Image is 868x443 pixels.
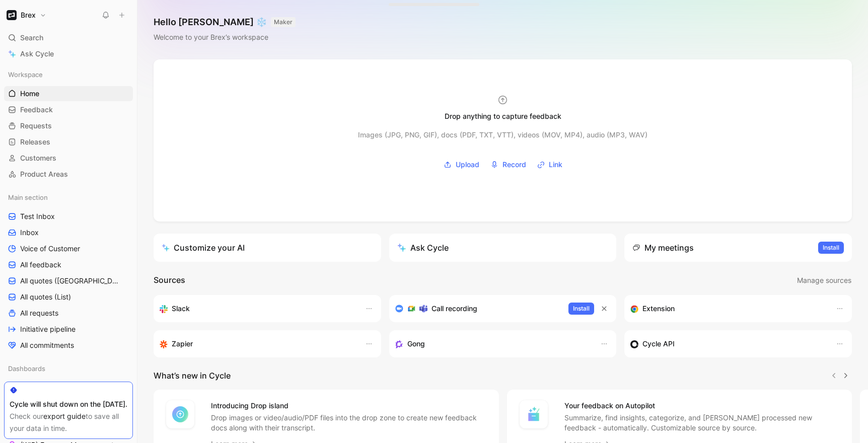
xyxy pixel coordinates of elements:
a: Initiative pipeline [4,322,133,337]
h3: Cycle API [642,338,675,350]
img: Brex [7,10,17,20]
h2: Sources [154,274,185,287]
a: export guide [43,412,86,420]
span: Customers [20,153,56,163]
div: Capture feedback from your incoming calls [395,338,591,350]
span: Main section [8,192,48,202]
button: Install [818,242,844,254]
div: Accounting [4,380,133,398]
button: Record [487,157,530,172]
h3: Call recording [431,303,477,315]
a: All quotes ([GEOGRAPHIC_DATA]) [4,273,133,288]
button: Install [568,303,594,315]
span: Test Inbox [20,211,55,221]
div: Dashboards [4,361,133,379]
h3: Slack [172,303,190,315]
a: Ask Cycle [4,46,133,61]
div: Check our to save all your data in time. [10,410,127,434]
div: Search [4,30,133,45]
a: All feedback [4,257,133,272]
span: Product Areas [20,169,68,179]
a: All commitments [4,338,133,353]
div: Capture feedback from thousands of sources with Zapier (survey results, recordings, sheets, etc). [160,338,355,350]
span: Ask Cycle [20,48,54,60]
span: Requests [20,121,52,131]
a: Requests [4,118,133,133]
span: Workspace [8,69,43,80]
span: Install [573,304,590,314]
div: Cycle will shut down on the [DATE]. [10,398,127,410]
div: Dashboards [4,361,133,376]
span: Home [20,89,39,99]
div: Sync your customers, send feedback and get updates in Slack [160,303,355,315]
button: BrexBrex [4,8,49,22]
button: Upload [440,157,483,172]
div: Main section [4,190,133,205]
a: Voice of Customer [4,241,133,256]
h1: Hello [PERSON_NAME] ❄️ [154,16,296,28]
span: Voice of Customer [20,244,80,254]
a: Inbox [4,225,133,240]
a: Home [4,86,133,101]
button: Manage sources [797,274,852,287]
span: Install [823,243,839,253]
span: Dashboards [8,363,45,374]
span: All quotes (List) [20,292,71,302]
span: All quotes ([GEOGRAPHIC_DATA]) [20,276,120,286]
div: Workspace [4,67,133,82]
span: Initiative pipeline [20,324,76,334]
div: My meetings [632,242,694,254]
p: Summarize, find insights, categorize, and [PERSON_NAME] processed new feedback - automatically. C... [564,413,840,433]
h2: What’s new in Cycle [154,370,231,382]
div: Accounting [4,380,133,395]
span: Link [549,159,562,171]
a: Customize your AI [154,234,381,262]
span: Feedback [20,105,53,115]
button: Link [534,157,566,172]
button: MAKER [271,17,296,27]
a: Test Inbox [4,209,133,224]
a: Customers [4,151,133,166]
h4: Introducing Drop island [211,400,487,412]
a: All quotes (List) [4,289,133,305]
div: Sync customers & send feedback from custom sources. Get inspired by our favorite use case [630,338,826,350]
span: Record [502,159,526,171]
span: All commitments [20,340,74,350]
span: Releases [20,137,50,147]
div: Images (JPG, PNG, GIF), docs (PDF, TXT, VTT), videos (MOV, MP4), audio (MP3, WAV) [358,129,647,141]
span: All requests [20,308,58,318]
a: Product Areas [4,167,133,182]
span: Upload [456,159,479,171]
div: Record & transcribe meetings from Zoom, Meet & Teams. [395,303,561,315]
span: Search [20,32,43,44]
h3: Extension [642,303,675,315]
div: Welcome to your Brex’s workspace [154,31,296,43]
span: All feedback [20,260,61,270]
a: Releases [4,134,133,150]
a: All requests [4,306,133,321]
span: Inbox [20,228,39,238]
div: Capture feedback from anywhere on the web [630,303,826,315]
h3: Gong [407,338,425,350]
span: Manage sources [797,274,851,286]
div: Ask Cycle [397,242,449,254]
div: Customize your AI [162,242,245,254]
h4: Your feedback on Autopilot [564,400,840,412]
a: Feedback [4,102,133,117]
div: Drop anything to capture feedback [445,110,561,122]
button: Ask Cycle [389,234,617,262]
h3: Zapier [172,338,193,350]
h1: Brex [21,11,36,20]
p: Drop images or video/audio/PDF files into the drop zone to create new feedback docs along with th... [211,413,487,433]
div: Main sectionTest InboxInboxVoice of CustomerAll feedbackAll quotes ([GEOGRAPHIC_DATA])All quotes ... [4,190,133,353]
